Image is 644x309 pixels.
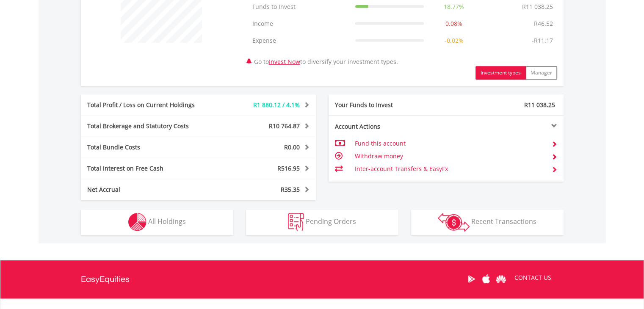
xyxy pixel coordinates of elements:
div: Net Accrual [81,185,218,194]
span: R1 880.12 / 4.1% [253,101,300,109]
span: R10 764.87 [269,122,300,130]
a: Google Play [464,266,479,292]
a: EasyEquities [81,260,130,298]
td: -R11.17 [528,32,557,49]
div: Your Funds to Invest [329,101,446,109]
img: transactions-zar-wht.png [438,213,470,232]
td: -0.02% [428,32,480,49]
td: Income [248,15,351,32]
a: CONTACT US [509,266,557,290]
img: holdings-wht.png [128,213,146,231]
td: Withdraw money [354,150,544,163]
a: Apple [479,266,494,292]
a: Huawei [494,266,509,292]
span: All Holdings [148,217,186,226]
button: Recent Transactions [411,210,564,235]
td: 0.08% [428,15,480,32]
td: Inter-account Transfers & EasyFx [354,163,544,175]
span: Recent Transactions [471,217,536,226]
div: Account Actions [329,122,446,131]
span: R516.95 [277,164,300,172]
button: All Holdings [81,210,233,235]
a: Invest Now [269,58,300,66]
span: R35.35 [281,185,300,193]
div: Total Profit / Loss on Current Holdings [81,101,218,109]
button: Pending Orders [246,210,398,235]
button: Investment types [475,66,526,80]
span: Pending Orders [306,217,356,226]
span: R0.00 [284,143,300,151]
button: Manager [525,66,557,80]
div: Total Interest on Free Cash [81,164,218,173]
td: Fund this account [354,137,544,150]
img: pending_instructions-wht.png [288,213,304,231]
td: Expense [248,32,351,49]
div: Total Bundle Costs [81,143,218,152]
td: R46.52 [530,15,557,32]
div: Total Brokerage and Statutory Costs [81,122,218,130]
span: R11 038.25 [524,101,555,109]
